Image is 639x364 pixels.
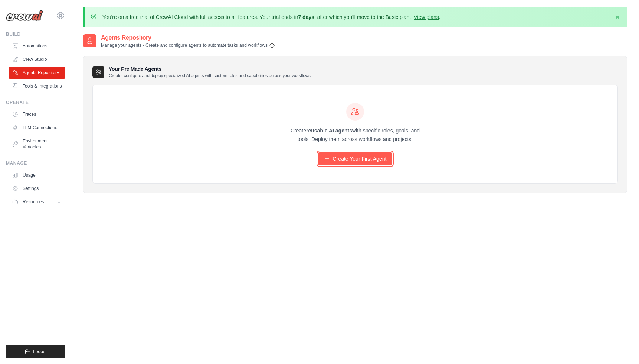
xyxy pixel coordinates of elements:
[9,53,65,65] a: Crew Studio
[109,65,311,79] h3: Your Pre Made Agents
[6,99,65,105] div: Operate
[33,349,47,355] span: Logout
[109,73,311,79] p: Create, configure and deploy specialized AI agents with custom roles and capabilities across your...
[298,14,314,20] strong: 7 days
[9,40,65,52] a: Automations
[6,10,43,21] img: Logo
[414,14,439,20] a: View plans
[9,135,65,153] a: Environment Variables
[101,42,275,49] p: Manage your agents - Create and configure agents to automate tasks and workflows
[6,31,65,37] div: Build
[9,169,65,181] a: Usage
[102,13,440,21] p: You're on a free trial of CrewAI Cloud with full access to all features. Your trial ends in , aft...
[9,196,65,208] button: Resources
[101,33,275,42] h2: Agents Repository
[9,122,65,134] a: LLM Connections
[318,152,393,165] a: Create Your First Agent
[6,160,65,166] div: Manage
[9,67,65,79] a: Agents Repository
[9,108,65,120] a: Traces
[284,127,426,144] p: Create with specific roles, goals, and tools. Deploy them across workflows and projects.
[9,183,65,194] a: Settings
[23,199,44,205] span: Resources
[9,80,65,92] a: Tools & Integrations
[306,128,352,134] strong: reusable AI agents
[6,345,65,358] button: Logout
